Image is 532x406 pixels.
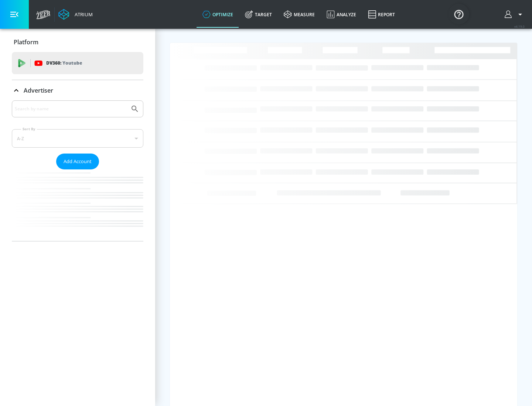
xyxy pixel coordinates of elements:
[56,154,99,169] button: Add Account
[197,1,239,28] a: optimize
[46,59,82,67] p: DV360:
[514,24,525,28] span: v 4.19.0
[72,11,93,18] div: Atrium
[64,157,92,166] span: Add Account
[24,86,53,94] p: Advertiser
[278,1,321,28] a: measure
[12,52,143,74] div: DV360: Youtube
[12,32,143,52] div: Platform
[362,1,401,28] a: Report
[12,80,143,101] div: Advertiser
[58,9,93,20] a: Atrium
[14,38,38,46] p: Platform
[12,169,143,241] nav: list of Advertiser
[239,1,278,28] a: Target
[21,127,37,131] label: Sort By
[449,4,469,24] button: Open Resource Center
[321,1,362,28] a: Analyze
[62,59,82,67] p: Youtube
[15,104,127,114] input: Search by name
[12,100,143,241] div: Advertiser
[12,129,143,148] div: A-Z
